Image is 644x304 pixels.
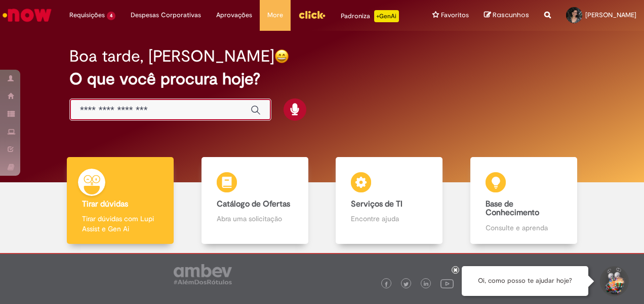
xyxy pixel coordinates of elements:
[1,5,53,25] img: ServiceNow
[351,199,402,209] b: Serviços de TI
[216,10,252,20] span: Aprovações
[440,277,454,290] img: logo_footer_youtube.png
[441,10,469,20] span: Favoritos
[462,266,588,296] div: Oi, como posso te ajudar hoje?
[82,214,158,234] p: Tirar dúvidas com Lupi Assist e Gen Ai
[298,7,326,22] img: click_logo_yellow_360x200.png
[53,157,188,244] a: Tirar dúvidas Tirar dúvidas com Lupi Assist e Gen Ai
[217,199,290,209] b: Catálogo de Ofertas
[598,266,629,296] button: Iniciar Conversa de Suporte
[69,47,274,65] h2: Boa tarde, [PERSON_NAME]
[322,157,457,244] a: Serviços de TI Encontre ajuda
[69,10,105,20] span: Requisições
[585,11,636,19] span: [PERSON_NAME]
[267,10,283,20] span: More
[486,223,562,233] p: Consulte e aprenda
[188,157,323,244] a: Catálogo de Ofertas Abra uma solicitação
[404,282,409,287] img: logo_footer_twitter.png
[374,10,399,22] p: +GenAi
[341,10,399,22] div: Padroniza
[384,282,389,287] img: logo_footer_facebook.png
[174,264,232,284] img: logo_footer_ambev_rotulo_gray.png
[457,157,591,244] a: Base de Conhecimento Consulte e aprenda
[107,12,115,20] span: 4
[424,281,429,287] img: logo_footer_linkedin.png
[217,214,293,224] p: Abra uma solicitação
[131,10,201,20] span: Despesas Corporativas
[484,11,529,20] a: Rascunhos
[69,70,575,88] h2: O que você procura hoje?
[274,49,289,64] img: happy-face.png
[351,214,427,224] p: Encontre ajuda
[486,199,539,218] b: Base de Conhecimento
[493,10,529,20] span: Rascunhos
[82,199,128,209] b: Tirar dúvidas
